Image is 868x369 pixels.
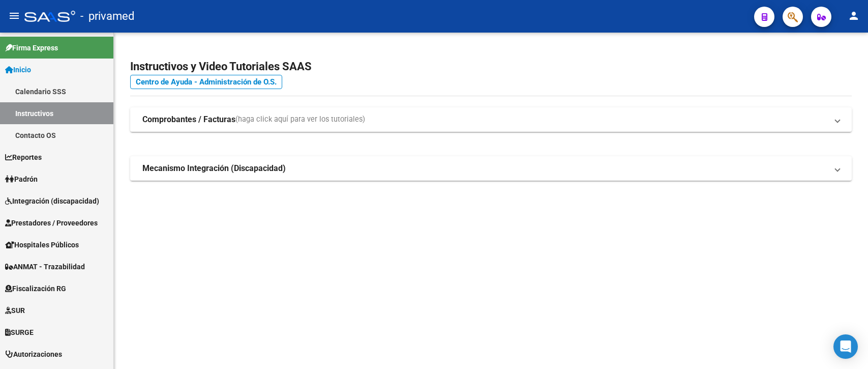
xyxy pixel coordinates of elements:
[5,174,38,185] span: Padrón
[5,217,98,229] span: Prestadores / Proveedores
[5,261,85,272] span: ANMAT - Trazabilidad
[5,152,42,163] span: Reportes
[5,305,25,316] span: SUR
[833,334,858,359] div: Open Intercom Messenger
[5,64,31,75] span: Inicio
[130,57,852,76] h2: Instructivos y Video Tutoriales SAAS
[130,107,852,132] mat-expansion-panel-header: Comprobantes / Facturas(haga click aquí para ver los tutoriales)
[5,349,62,360] span: Autorizaciones
[5,195,99,207] span: Integración (discapacidad)
[5,42,58,53] span: Firma Express
[142,163,286,174] strong: Mecanismo Integración (Discapacidad)
[235,114,365,125] span: (haga click aquí para ver los tutoriales)
[5,239,79,250] span: Hospitales Públicos
[142,114,235,125] strong: Comprobantes / Facturas
[5,283,66,294] span: Fiscalización RG
[130,156,852,181] mat-expansion-panel-header: Mecanismo Integración (Discapacidad)
[848,10,860,22] mat-icon: person
[130,75,282,89] a: Centro de Ayuda - Administración de O.S.
[5,327,34,338] span: SURGE
[80,5,134,27] span: - privamed
[8,10,20,22] mat-icon: menu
